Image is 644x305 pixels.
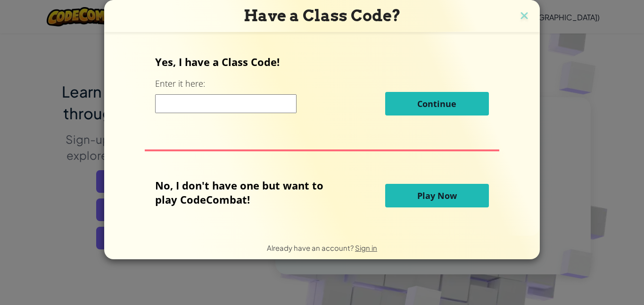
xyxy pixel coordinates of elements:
label: Enter it here: [155,78,205,90]
button: Play Now [385,184,489,207]
span: Have a Class Code? [244,6,401,25]
a: Sign in [355,243,377,252]
span: Play Now [417,190,457,201]
button: Continue [385,92,489,115]
p: No, I don't have one but want to play CodeCombat! [155,178,338,206]
img: close icon [518,9,530,24]
span: Already have an account? [267,243,355,252]
p: Yes, I have a Class Code! [155,55,488,69]
span: Continue [417,98,456,109]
